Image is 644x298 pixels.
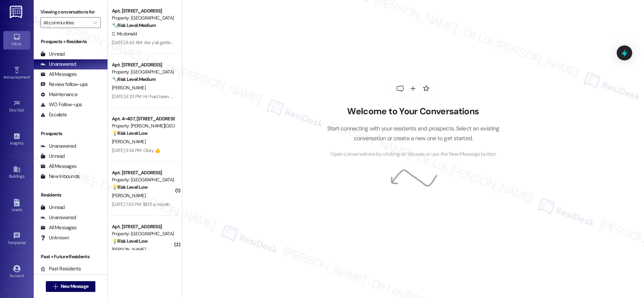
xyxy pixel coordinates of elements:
div: Prospects [34,130,108,137]
span: C. Mcdonald [112,31,137,37]
span: [PERSON_NAME] [112,246,146,252]
a: Insights • [3,130,30,149]
a: Site Visit • [3,97,30,116]
span: [PERSON_NAME] [112,139,146,145]
label: Viewing conversations for [40,7,101,17]
span: • [23,140,24,145]
div: Unknown [40,234,69,241]
i:  [93,20,97,25]
input: All communities [43,17,90,28]
span: • [30,74,31,79]
div: Residents [34,191,108,199]
div: Apt. [STREET_ADDRESS] [112,7,174,14]
div: Apt. 4~407, [STREET_ADDRESS] [112,115,174,122]
strong: 🔧 Risk Level: Medium [112,22,156,28]
strong: 💡 Risk Level: Low [112,184,148,190]
div: Unanswered [40,214,76,221]
div: Apt. [STREET_ADDRESS] [112,61,174,68]
span: • [24,107,25,112]
div: New Inbounds [40,173,80,180]
div: [DATE] 7:53 PM: $105 a month [112,201,170,207]
p: Start connecting with your residents and prospects. Select an existing conversation or create a n... [317,124,510,143]
div: Prospects + Residents [34,38,108,45]
div: Maintenance [40,91,78,98]
a: Buildings [3,163,30,182]
span: Open conversations by clicking on inboxes or use the New Message button [330,150,496,158]
div: [DATE] 6:33 PM: Hi I had been talking you yall about assistance and endeavors has 4 agencies that... [112,93,462,99]
div: Unread [40,51,65,58]
a: Account [3,263,30,281]
div: [DATE] 8:43 AM: Are y'all getting the service the units [112,39,214,46]
span: New Message [61,283,88,290]
div: Property: [PERSON_NAME][GEOGRAPHIC_DATA] Apartments [112,122,174,129]
div: Unread [40,153,65,160]
i:  [53,284,58,289]
span: [PERSON_NAME] [112,85,146,91]
a: Inbox [3,31,30,49]
div: Property: [GEOGRAPHIC_DATA] [112,68,174,76]
img: ResiDesk Logo [10,6,24,18]
a: Leads [3,197,30,215]
div: Unanswered [40,143,76,150]
strong: 🔧 Risk Level: Medium [112,76,156,82]
div: All Messages [40,163,76,170]
div: Unread [40,204,65,211]
div: Property: [GEOGRAPHIC_DATA] [112,14,174,22]
div: WO Follow-ups [40,101,82,108]
div: Unanswered [40,61,76,68]
div: Past + Future Residents [34,253,108,260]
div: All Messages [40,224,76,231]
div: Apt. [STREET_ADDRESS] [112,223,174,230]
a: Templates • [3,230,30,248]
div: Property: [GEOGRAPHIC_DATA] [112,230,174,237]
strong: 💡 Risk Level: Low [112,130,148,136]
div: Past Residents [40,265,81,272]
div: Apt. [STREET_ADDRESS] [112,169,174,176]
h2: Welcome to Your Conversations [317,106,510,117]
span: [PERSON_NAME] [112,192,146,199]
div: [DATE] 3:34 PM: Okay 👍 [112,147,160,153]
strong: 💡 Risk Level: Low [112,238,148,244]
div: All Messages [40,71,76,78]
button: New Message [46,281,96,292]
div: Review follow-ups [40,81,88,88]
div: Escalate [40,111,67,118]
div: Property: [GEOGRAPHIC_DATA] [112,176,174,183]
span: • [26,239,27,244]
